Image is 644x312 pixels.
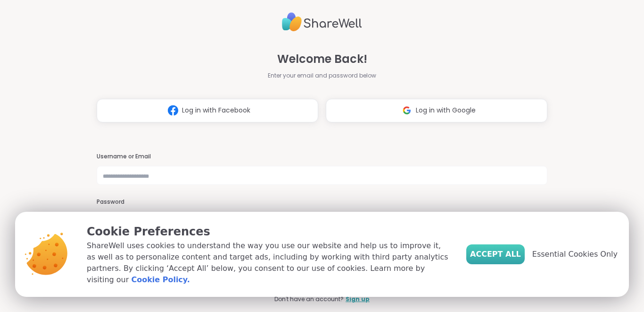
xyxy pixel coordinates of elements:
[97,198,547,206] h3: Password
[398,102,416,119] img: ShareWell Logomark
[532,249,618,260] span: Essential Cookies Only
[470,249,521,260] span: Accept All
[466,244,525,264] button: Accept All
[97,99,318,122] button: Log in with Facebook
[326,99,547,122] button: Log in with Google
[268,71,376,80] span: Enter your email and password below
[182,105,250,115] span: Log in with Facebook
[164,102,182,119] img: ShareWell Logomark
[97,153,547,161] h3: Username or Email
[87,223,451,240] p: Cookie Preferences
[277,51,367,68] span: Welcome Back!
[416,105,476,115] span: Log in with Google
[346,295,370,303] a: Sign up
[131,274,190,286] a: Cookie Policy.
[282,9,362,35] img: ShareWell Logo
[274,295,344,303] span: Don't have an account?
[87,240,451,286] p: ShareWell uses cookies to understand the way you use our website and help us to improve it, as we...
